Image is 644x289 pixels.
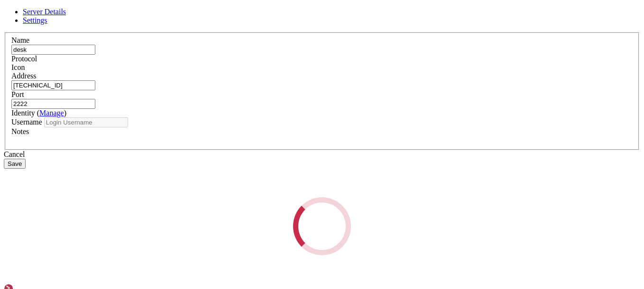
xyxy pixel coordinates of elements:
[4,214,521,222] x-row: sysuser@[TECHNICAL_ID]'s password:
[11,63,25,71] label: Icon
[132,214,136,222] div: (32, 26)
[4,150,640,159] div: Cancel
[4,157,521,165] x-row: root@docker-ubuntu-s-2vcpu-4gb-nyc1-01:~# ssh sysuser@[TECHNICAL_ID] -p 59719
[23,8,66,16] a: Server Details
[4,85,521,93] x-row: ssh: connect to host [TECHNICAL_ID]: Connection refused
[4,133,521,141] x-row: [sudo] password for skullcmd:
[11,90,24,98] label: Port
[4,20,521,28] x-row: individual files in /usr/share/doc/*/copyright.
[11,109,66,117] label: Identity
[4,165,521,173] x-row: ssh: connect to host [TECHNICAL_ID]: Connection refused
[4,141,521,149] x-row: root@docker-ubuntu-s-2vcpu-4gb-nyc1-01:~# ssh sysuser@[TECHNICAL_ID] -p 59791
[11,127,29,135] label: Notes
[4,60,521,68] x-row: Last login: [DATE] from [TECHNICAL_ID]
[293,197,351,255] div: Loading...
[39,109,64,117] a: Manage
[4,206,521,214] x-row: Warning: Permanently added '[TECHNICAL_ID]' (ECDSA) to the list of known hosts.
[4,125,521,133] x-row: $ sudo su -l
[4,173,521,182] x-row: root@docker-ubuntu-s-2vcpu-4gb-nyc1-01:~# ssh sysuser@[TECHNICAL_ID] -p 65222
[11,99,95,109] input: Port Number
[4,182,521,190] x-row: The authenticity of host '[TECHNICAL_ID] ([TECHNICAL_ID])' can't be established.
[4,117,521,125] x-row: ssh: connect to host [TECHNICAL_ID]: Connection refused
[4,4,521,12] x-row: The programs included with the Ubuntu system are free software;
[4,93,521,101] x-row: $ ssh sysuser@[TECHNICAL_ID] -p 2222
[4,68,521,77] x-row: Could not chdir to home directory /home/skullcmd: No such file or directory
[11,118,42,126] label: Username
[11,80,95,90] input: Host Name or IP
[4,44,521,52] x-row: applicable law.
[4,109,521,117] x-row: $ ssh sysuser@[TECHNICAL_ID] -p 62991
[11,36,29,44] label: Name
[11,72,36,80] label: Address
[4,149,521,157] x-row: ssh: connect to host [TECHNICAL_ID]: Connection refused
[4,198,521,206] x-row: Are you sure you want to continue connecting (yes/no/[fingerprint])? yes
[23,16,47,24] a: Settings
[4,77,521,85] x-row: $ ssh sysuser@[TECHNICAL_ID]
[4,159,26,169] button: Save
[44,117,128,127] input: Login Username
[37,109,66,117] span: ( )
[4,12,521,20] x-row: the exact distribution terms for each program are described in the
[4,36,521,44] x-row: Ubuntu comes with ABSOLUTELY NO WARRANTY, to the extent permitted by
[4,190,521,198] x-row: ECDSA key fingerprint is SHA256:WLwcp8CqY2hX8EcYCbb6nnaubHSyNCHZsNS4wNOMSgU.
[11,55,37,63] label: Protocol
[4,101,521,109] x-row: ssh: connect to host [TECHNICAL_ID]: Connection refused
[11,45,95,55] input: Server Name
